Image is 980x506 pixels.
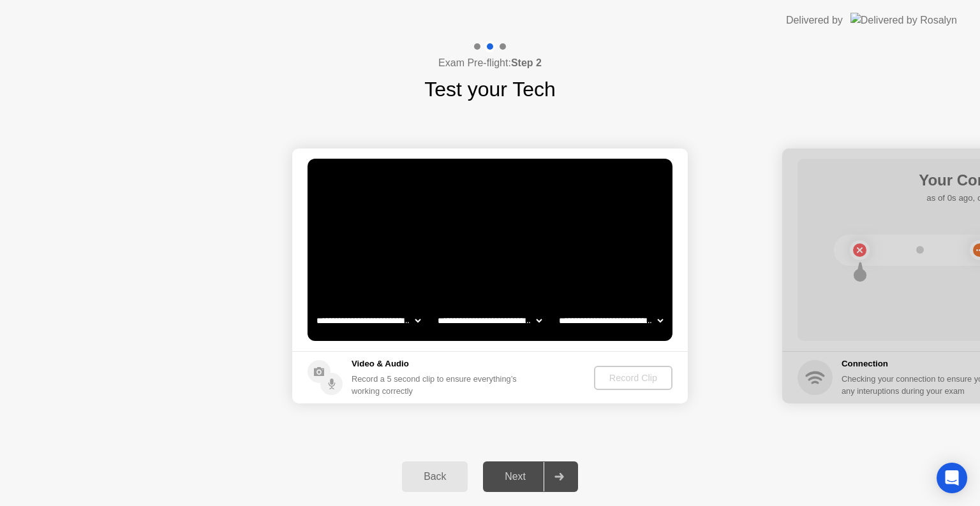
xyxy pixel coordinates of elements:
[594,366,672,390] button: Record Clip
[937,463,967,493] div: Open Intercom Messenger
[402,461,468,492] button: Back
[352,358,522,370] h5: Video & Audio
[786,13,843,28] div: Delivered by
[850,13,957,27] img: Delivered by Rosalyn
[352,373,522,397] div: Record a 5 second clip to ensure everything’s working correctly
[556,308,665,333] select: Available microphones
[511,57,542,68] b: Step 2
[599,373,667,383] div: Record Clip
[438,55,542,71] h4: Exam Pre-flight:
[424,74,556,105] h1: Test your Tech
[483,461,578,492] button: Next
[314,308,423,333] select: Available cameras
[406,471,464,482] div: Back
[435,308,544,333] select: Available speakers
[487,471,544,482] div: Next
